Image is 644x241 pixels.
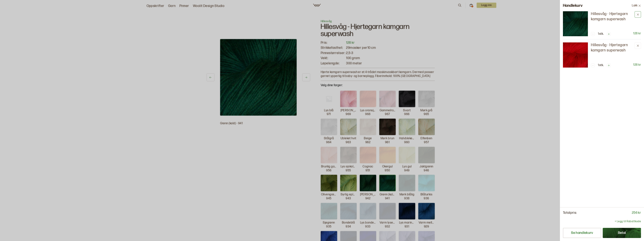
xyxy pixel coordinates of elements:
p: 128 kr [633,63,641,67]
p: 128 kr [633,32,641,36]
p: 1 stk. [598,32,604,36]
p: 1 stk. [598,63,604,68]
button: Betal [603,228,641,238]
a: Hillesvåg - Hjertegarn kamgarn superwash [591,42,633,53]
button: Se handlekurv [563,228,601,238]
img: Hillesvåg - Hjertegarn kamgarn superwash [563,11,588,36]
img: Hillesvåg - Hjertegarn kamgarn superwash [563,42,588,67]
p: 256 kr [632,211,641,215]
p: Totalpris: [563,211,577,215]
a: Hillesvåg - Hjertegarn kamgarn superwash [591,11,633,22]
p: + Legg til Rabattkode [615,220,641,223]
